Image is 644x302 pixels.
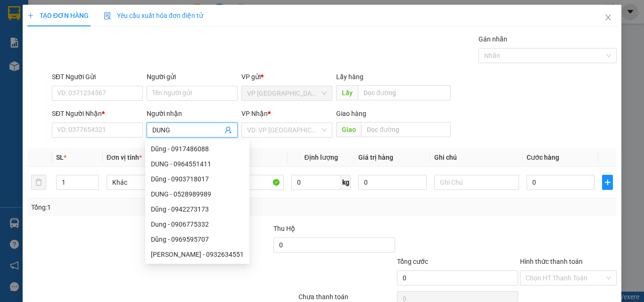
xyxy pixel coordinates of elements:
input: Dọc đường [358,85,451,100]
span: Thu Hộ [273,225,295,232]
span: Lấy hàng [336,73,363,81]
div: DUNG - 0528989989 [145,187,249,202]
div: Dũng - 0942273173 [145,202,249,217]
div: [PERSON_NAME] - 0932634551 [151,249,244,260]
div: Dũng - 0969595707 [145,232,249,247]
span: user-add [224,126,232,134]
div: Dũng - 0903718017 [151,174,244,184]
div: Thạch Dung - 0932634551 [145,247,249,262]
div: Tổng: 1 [31,202,249,212]
div: Dũng - 0969595707 [151,234,244,245]
span: kg [341,175,351,190]
span: VP Sài Gòn [247,86,327,100]
span: SL [56,154,64,161]
div: DUNG - 0964551411 [145,156,249,171]
label: Gán nhãn [479,35,507,43]
div: DUNG - 0964551411 [151,159,244,169]
span: plus [603,179,612,186]
label: Hình thức thanh toán [520,258,583,265]
img: icon [104,12,111,20]
span: Khác [112,175,186,189]
input: Ghi Chú [434,175,519,190]
span: Giá trị hàng [358,154,393,161]
span: plus [27,12,34,19]
input: 0 [358,175,426,190]
span: Tổng cước [397,258,428,265]
span: VP Nhận [241,110,268,117]
span: Định lượng [304,154,338,161]
div: SĐT Người Nhận [52,108,143,119]
div: Dũng - 0903718017 [145,171,249,187]
span: Giao hàng [336,110,366,117]
button: plus [602,175,613,190]
button: Close [595,5,621,31]
div: Người gửi [147,72,238,82]
div: VP gửi [241,72,332,82]
th: Ghi chú [430,148,523,167]
span: Đơn vị tính [107,154,142,161]
div: Dung - 0906775332 [145,217,249,232]
span: Yêu cầu xuất hóa đơn điện tử [104,12,203,19]
div: SĐT Người Gửi [52,72,143,82]
input: Dọc đường [361,122,451,137]
span: Lấy [336,85,358,100]
button: delete [31,175,46,190]
span: Cước hàng [527,154,559,161]
div: Người nhận [147,108,238,119]
span: Giao [336,122,361,137]
div: Dũng - 0942273173 [151,204,244,214]
div: DUNG - 0528989989 [151,189,244,199]
span: close [604,14,612,21]
div: Dung - 0906775332 [151,219,244,229]
div: Dũng - 0917486088 [151,144,244,154]
span: TẠO ĐƠN HÀNG [27,12,89,19]
div: Dũng - 0917486088 [145,141,249,156]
